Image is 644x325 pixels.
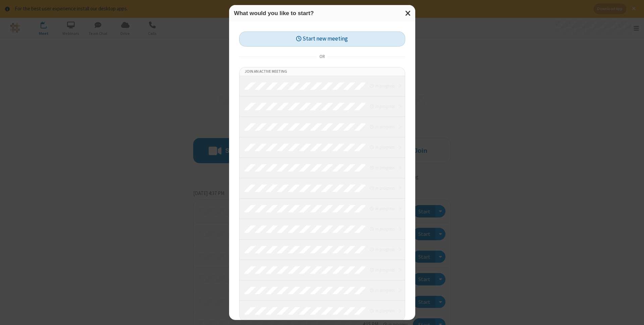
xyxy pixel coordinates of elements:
em: in progress [370,124,394,130]
li: Join an active meeting [239,67,405,76]
button: Start new meeting [239,31,405,47]
span: or [317,52,327,61]
em: in progress [370,226,394,232]
em: in progress [370,144,394,150]
em: in progress [370,308,394,314]
em: in progress [370,267,394,273]
em: in progress [370,165,394,171]
em: in progress [370,185,394,191]
em: in progress [370,287,394,294]
button: Close modal [401,5,415,21]
h3: What would you like to start? [234,10,410,16]
em: in progress [370,205,394,212]
em: in progress [370,103,394,110]
em: in progress [370,246,394,253]
em: in progress [370,83,394,89]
